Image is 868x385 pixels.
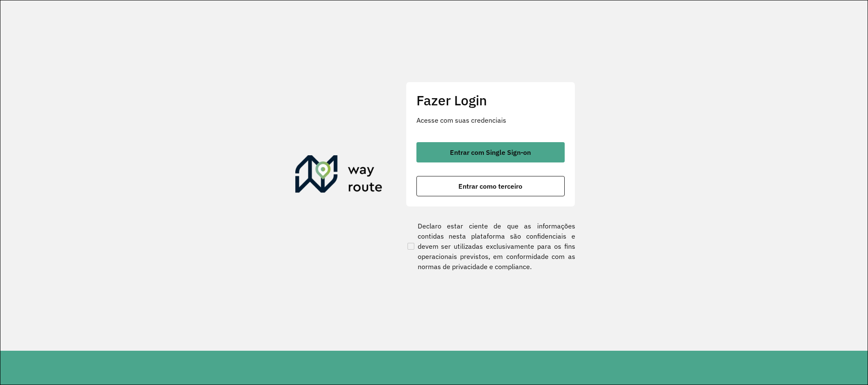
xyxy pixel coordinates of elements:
img: Roteirizador AmbevTech [295,155,383,196]
span: Entrar como terceiro [458,183,522,190]
button: button [416,142,565,162]
h2: Fazer Login [416,92,565,108]
button: button [416,176,565,196]
p: Acesse com suas credenciais [416,115,565,125]
label: Declaro estar ciente de que as informações contidas nesta plataforma são confidenciais e devem se... [406,221,575,272]
span: Entrar com Single Sign-on [450,149,531,156]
